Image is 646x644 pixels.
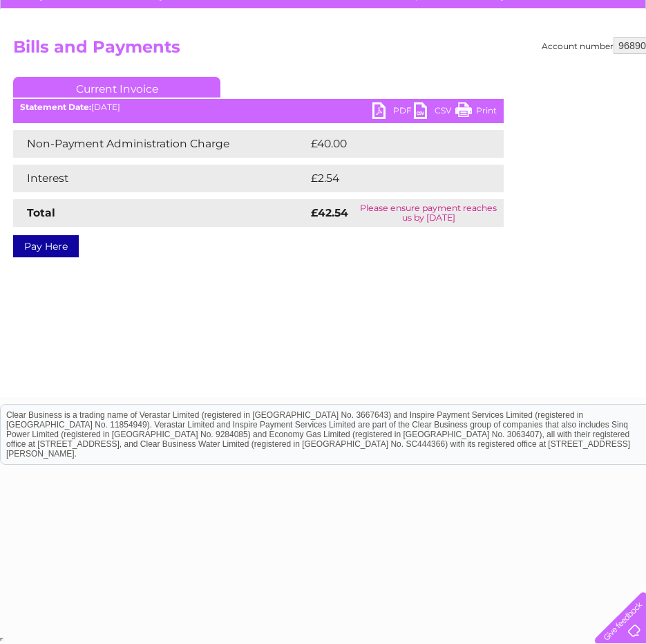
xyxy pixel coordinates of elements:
a: Blog [526,59,546,69]
a: Water [403,59,429,69]
a: Print [455,102,497,122]
a: Contact [554,59,588,69]
a: PDF [372,102,414,122]
a: Pay Here [13,235,79,257]
td: Non-Payment Administration Charge [13,130,307,158]
img: logo.png [23,36,93,78]
a: CSV [414,102,455,122]
strong: £42.54 [311,206,348,219]
strong: Total [27,206,55,219]
a: Log out [600,59,633,69]
b: Statement Date: [20,102,91,112]
a: Current Invoice [13,77,220,98]
a: 0333 014 3131 [386,7,481,24]
a: Energy [437,59,468,69]
td: Please ensure payment reaches us by [DATE] [354,199,504,227]
div: [DATE] [13,102,504,112]
td: £2.54 [307,165,471,192]
td: £40.00 [307,130,477,158]
a: Telecoms [476,59,517,69]
td: Interest [13,165,307,192]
